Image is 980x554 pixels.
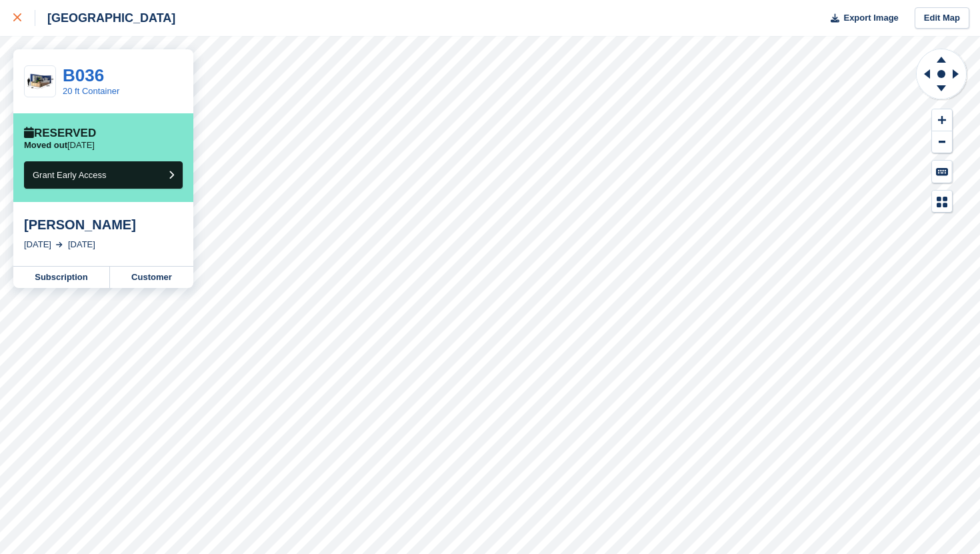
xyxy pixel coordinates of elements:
[63,65,104,85] a: B036
[24,217,183,233] div: [PERSON_NAME]
[24,161,183,189] button: Grant Early Access
[25,70,55,93] img: 20-ft-container.jpg
[33,170,107,180] span: Grant Early Access
[915,7,969,29] a: Edit Map
[24,140,67,150] span: Moved out
[68,238,95,251] div: [DATE]
[35,10,175,26] div: [GEOGRAPHIC_DATA]
[63,86,119,96] a: 20 ft Container
[932,109,952,131] button: Zoom In
[24,238,51,251] div: [DATE]
[932,191,952,213] button: Map Legend
[932,131,952,153] button: Zoom Out
[24,140,95,151] p: [DATE]
[110,267,193,288] a: Customer
[56,242,63,247] img: arrow-right-light-icn-cde0832a797a2874e46488d9cf13f60e5c3a73dbe684e267c42b8395dfbc2abf.svg
[24,127,96,140] div: Reserved
[932,161,952,183] button: Keyboard Shortcuts
[823,7,899,29] button: Export Image
[843,11,898,25] span: Export Image
[13,267,110,288] a: Subscription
